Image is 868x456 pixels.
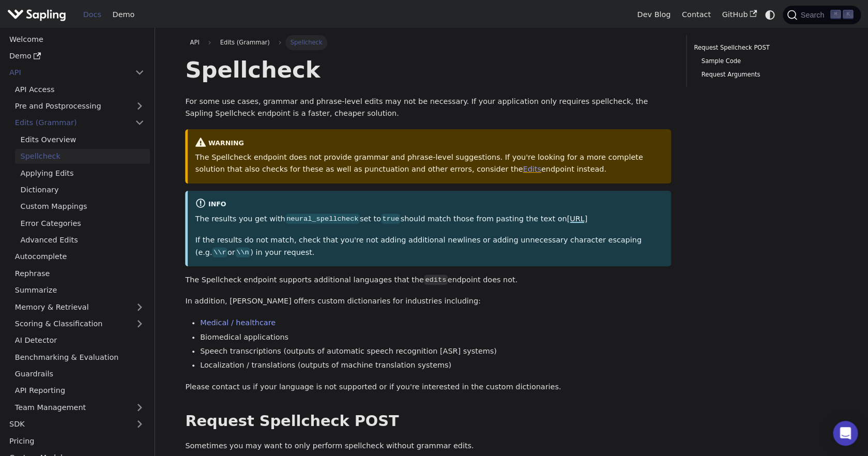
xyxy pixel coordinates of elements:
[200,345,671,358] li: Speech transcriptions (outputs of automatic speech recognition [ASR] systems)
[185,412,671,431] h2: Request Spellcheck POST
[129,65,150,80] button: Collapse sidebar category 'API'
[195,151,664,176] p: The Spellcheck endpoint does not provide grammar and phrase-level suggestions. If you're looking ...
[9,333,150,348] a: AI Detector
[285,35,327,50] span: Spellcheck
[215,35,274,50] span: Edits (Grammar)
[631,7,676,23] a: Dev Blog
[15,216,150,231] a: Error Categories
[285,214,360,224] code: neural_spellcheck
[523,165,541,173] a: Edits
[4,32,150,47] a: Welcome
[4,49,150,64] a: Demo
[9,115,150,130] a: Edits (Grammar)
[694,43,834,53] a: Request Spellcheck POST
[9,266,150,281] a: Rephrase
[185,35,671,50] nav: Breadcrumbs
[4,65,129,80] a: API
[107,7,140,23] a: Demo
[195,137,664,149] div: warning
[9,349,150,364] a: Benchmarking & Evaluation
[567,215,587,223] a: [URL]
[833,421,858,446] div: Open Intercom Messenger
[235,247,250,257] code: \\n
[185,440,671,452] p: Sometimes you may want to only perform spellcheck without grammar edits.
[15,165,150,180] a: Applying Edits
[9,400,150,415] a: Team Management
[195,198,664,210] div: info
[716,7,762,23] a: GitHub
[185,274,671,286] p: The Spellcheck endpoint supports additional languages that the endpoint does not.
[9,383,150,398] a: API Reporting
[200,359,671,372] li: Localization / translations (outputs of machine translation systems)
[830,10,841,19] kbd: ⌘
[424,275,448,285] code: edits
[15,199,150,214] a: Custom Mappings
[195,234,664,259] p: If the results do not match, check that you're not adding additional newlines or adding unnecessa...
[185,56,671,84] h1: Spellcheck
[200,318,276,327] a: Medical / healthcare
[9,82,150,97] a: API Access
[185,96,671,120] p: For some use cases, grammar and phrase-level edits may not be necessary. If your application only...
[9,283,150,298] a: Summarize
[7,7,70,22] a: Sapling.ai
[200,331,671,344] li: Biomedical applications
[783,6,860,24] button: Search (Command+K)
[9,367,150,382] a: Guardrails
[185,295,671,308] p: In addition, [PERSON_NAME] offers custom dictionaries for industries including:
[212,247,227,257] code: \\r
[9,316,150,331] a: Scoring & Classification
[9,299,150,314] a: Memory & Retrieval
[676,7,717,23] a: Contact
[4,433,150,448] a: Pricing
[843,10,853,19] kbd: K
[185,35,204,50] a: API
[9,249,150,264] a: Autocomplete
[701,56,830,66] a: Sample Code
[129,417,150,432] button: Expand sidebar category 'SDK'
[15,132,150,147] a: Edits Overview
[15,183,150,197] a: Dictionary
[190,39,200,46] span: API
[195,213,664,225] p: The results you get with set to should match those from pasting the text on
[701,70,830,80] a: Request Arguments
[381,214,401,224] code: true
[763,7,778,22] button: Switch between dark and light mode (currently system mode)
[9,99,150,114] a: Pre and Postprocessing
[185,381,671,393] p: Please contact us if your language is not supported or if you're interested in the custom diction...
[15,149,150,164] a: Spellcheck
[78,7,107,23] a: Docs
[7,7,66,22] img: Sapling.ai
[797,11,830,19] span: Search
[4,417,129,432] a: SDK
[15,233,150,248] a: Advanced Edits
